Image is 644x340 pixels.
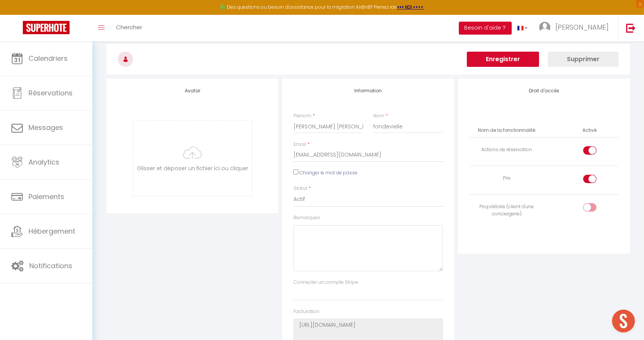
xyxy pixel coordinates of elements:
th: Nom de la fonctionnalité [470,124,544,137]
label: Connecter un compte Stripe [293,279,358,286]
label: Statut [293,185,307,192]
span: Notifications [29,261,72,270]
img: logout [626,23,636,33]
label: Remarques [293,214,320,221]
div: Ouvrir le chat [612,310,635,332]
a: ... [PERSON_NAME] [533,15,618,41]
label: Facturation [293,308,319,315]
a: >>> ICI <<<< [397,4,424,10]
div: Actions de réservation [473,146,541,153]
span: Réservations [29,88,73,98]
div: Prix [473,175,541,182]
a: Chercher [110,15,148,41]
span: Calendriers [29,54,68,63]
img: Super Booking [23,21,70,34]
span: Hébergement [29,226,75,236]
th: Activé [579,124,600,137]
span: Messages [29,123,63,132]
h4: Droit d'accès [470,88,619,93]
button: Besoin d'aide ? [459,22,512,35]
button: Supprimer [548,52,619,67]
span: Paiements [29,192,64,201]
label: Nom [373,112,384,120]
h4: Avatar [118,88,267,93]
div: Propriétaire (client d'une conciergerie) [473,203,541,218]
img: ... [539,22,550,33]
label: Prénom [293,112,311,120]
label: Email [293,141,306,148]
span: Analytics [29,157,59,167]
h4: Information [293,88,443,93]
span: [PERSON_NAME] [555,22,609,32]
span: Chercher [116,23,142,31]
button: Enregistrer [467,52,539,67]
label: Changer le mot de passe [300,169,357,177]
